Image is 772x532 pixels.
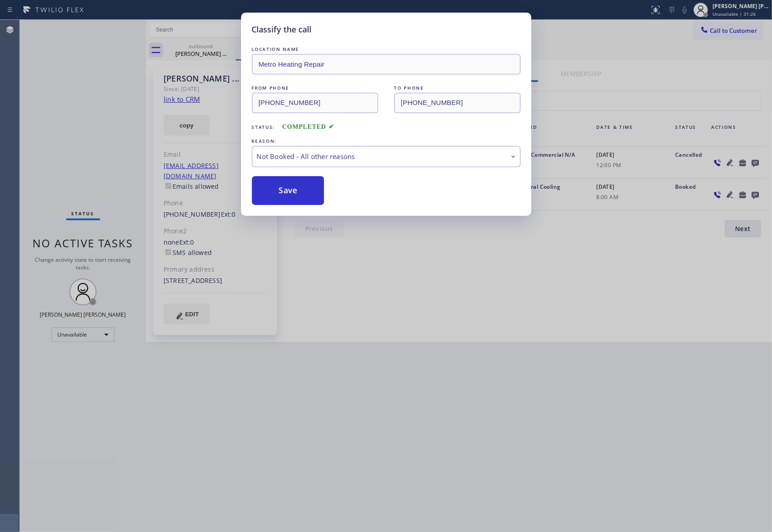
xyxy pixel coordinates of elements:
[257,151,516,162] div: Not Booked - All other reasons
[252,136,521,146] div: REASON:
[394,93,521,113] input: To phone
[252,45,521,54] div: LOCATION NAME
[394,83,521,93] div: TO PHONE
[252,83,378,93] div: FROM PHONE
[282,123,334,130] span: COMPLETED
[252,124,275,130] span: Status:
[252,176,324,205] button: Save
[252,93,378,113] input: From phone
[252,23,312,36] h5: Classify the call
